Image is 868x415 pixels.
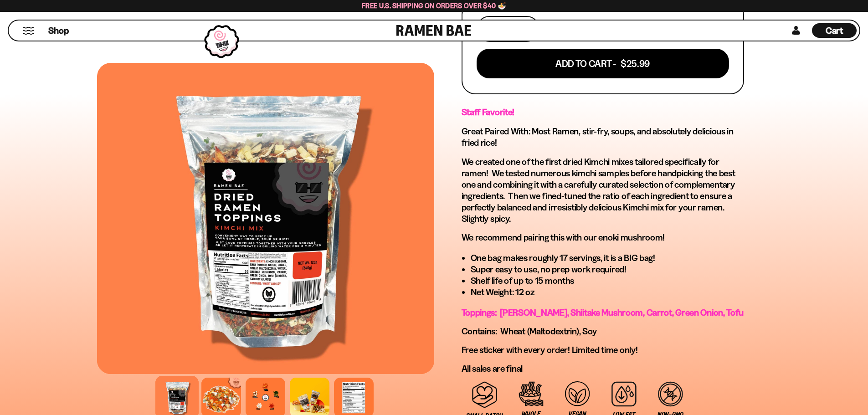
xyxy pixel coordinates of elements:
[48,23,69,38] a: Shop
[362,1,506,10] span: Free U.S. Shipping on Orders over $40 🍜
[471,287,744,298] li: Net Weight: 12 oz
[462,126,744,149] h2: Great Paired With: Most Ramen, stir-fry, soups, and absolutely delicious in fried rice!
[462,363,744,374] p: All sales are final
[462,344,744,356] p: Free sticker with every order! Limited time only!
[812,20,857,41] div: Cart
[462,307,744,318] span: Toppings: [PERSON_NAME], Shiitake Mushroom, Carrot, Green Onion, Tofu
[22,27,35,35] button: Mobile Menu Trigger
[477,49,729,78] button: Add To Cart - $25.99
[48,25,69,37] span: Shop
[462,326,597,337] span: Contains: Wheat (Maltodextrin), Soy
[471,252,744,264] li: One bag makes roughly 17 servings, it is a BIG bag!
[826,25,843,36] span: Cart
[462,232,744,243] p: We recommend pairing this with our enoki mushroom!
[462,107,515,118] strong: Staff Favorite!
[462,156,744,225] p: We created one of the first dried Kimchi mixes tailored specifically for ramen! We tested numerou...
[471,275,744,287] li: Shelf life of up to 15 months
[471,264,744,275] li: Super easy to use, no prep work required!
